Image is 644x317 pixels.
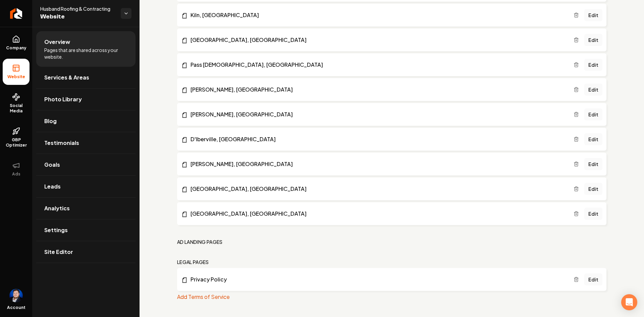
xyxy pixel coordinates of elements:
a: Blog [36,110,136,132]
span: Website [5,74,28,80]
button: Add Terms of Service [177,293,230,301]
a: Company [3,30,30,56]
a: Leads [36,176,136,197]
a: Edit [584,158,602,170]
span: Leads [44,182,61,191]
a: Edit [584,59,602,71]
span: Social Media [3,103,30,114]
span: Website [40,12,115,21]
div: Open Intercom Messenger [621,294,637,310]
a: Edit [584,273,602,285]
img: Rebolt Logo [10,8,22,19]
span: Pages that are shared across your website. [44,47,127,60]
a: Kiln, [GEOGRAPHIC_DATA] [181,11,574,19]
a: Analytics [36,198,136,219]
h2: Legal Pages [177,259,209,265]
span: Photo Library [44,95,82,103]
span: Husband Roofing & Contracting [40,5,115,12]
a: Services & Areas [36,67,136,88]
a: [PERSON_NAME], [GEOGRAPHIC_DATA] [181,86,574,94]
span: Testimonials [44,139,79,147]
a: [GEOGRAPHIC_DATA], [GEOGRAPHIC_DATA] [181,36,574,44]
span: Company [3,45,29,51]
span: GBP Optimizer [3,137,30,148]
a: Photo Library [36,89,136,110]
a: Edit [584,9,602,21]
img: Junior Husband [9,289,23,302]
span: Services & Areas [44,73,89,82]
h2: Ad landing pages [177,239,223,245]
a: [PERSON_NAME], [GEOGRAPHIC_DATA] [181,160,574,168]
a: [PERSON_NAME], [GEOGRAPHIC_DATA] [181,110,574,118]
span: Settings [44,226,68,234]
a: Edit [584,108,602,120]
a: Privacy Policy [181,275,574,283]
span: Analytics [44,204,70,212]
button: Ads [3,156,30,182]
span: Overview [44,38,70,46]
a: Testimonials [36,132,136,154]
a: Pass [DEMOGRAPHIC_DATA], [GEOGRAPHIC_DATA] [181,61,574,69]
span: Site Editor [44,248,73,256]
a: D'Iberville, [GEOGRAPHIC_DATA] [181,135,574,143]
a: Edit [584,133,602,145]
a: Settings [36,219,136,241]
a: Edit [584,84,602,96]
span: Goals [44,161,60,169]
button: Open user button [9,289,23,302]
a: [GEOGRAPHIC_DATA], [GEOGRAPHIC_DATA] [181,185,574,193]
a: GBP Optimizer [3,122,30,153]
a: [GEOGRAPHIC_DATA], [GEOGRAPHIC_DATA] [181,210,574,218]
a: Site Editor [36,241,136,263]
a: Edit [584,208,602,220]
a: Social Media [3,88,30,119]
a: Goals [36,154,136,175]
span: Account [7,305,25,310]
a: Edit [584,183,602,195]
span: Ads [9,171,23,177]
span: Blog [44,117,57,125]
a: Edit [584,34,602,46]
